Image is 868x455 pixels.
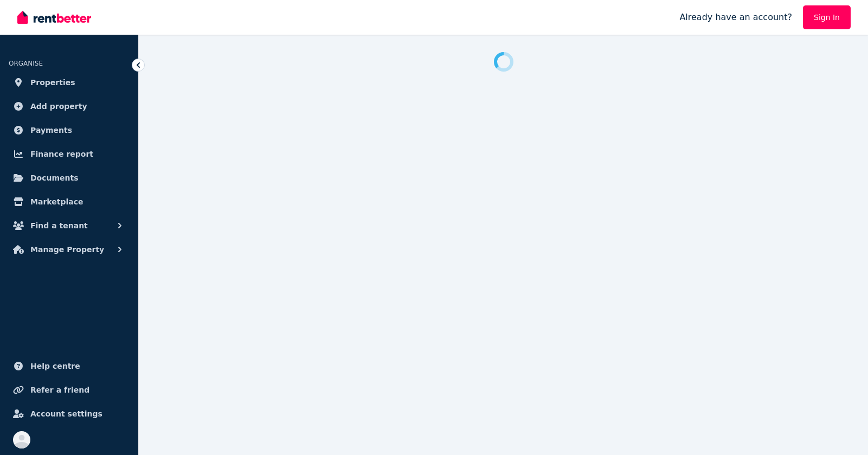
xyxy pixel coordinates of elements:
button: Manage Property [9,239,130,260]
span: Refer a friend [30,383,89,396]
a: Account settings [9,403,130,425]
a: Marketplace [9,191,130,213]
span: Payments [30,124,72,137]
span: Marketplace [30,195,83,208]
span: Manage Property [30,243,104,256]
a: Documents [9,167,130,189]
span: Add property [30,100,87,113]
span: Find a tenant [30,219,88,232]
a: Sign In [803,5,851,29]
span: ORGANISE [9,60,43,67]
span: Already have an account? [679,11,792,24]
a: Payments [9,119,130,141]
span: Properties [30,76,75,89]
a: Finance report [9,143,130,165]
img: RentBetter [17,9,91,25]
button: Find a tenant [9,215,130,236]
a: Refer a friend [9,379,130,401]
span: Help centre [30,360,80,373]
span: Finance report [30,148,93,161]
a: Add property [9,95,130,117]
a: Help centre [9,355,130,377]
span: Documents [30,171,79,184]
span: Account settings [30,407,102,420]
a: Properties [9,72,130,93]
